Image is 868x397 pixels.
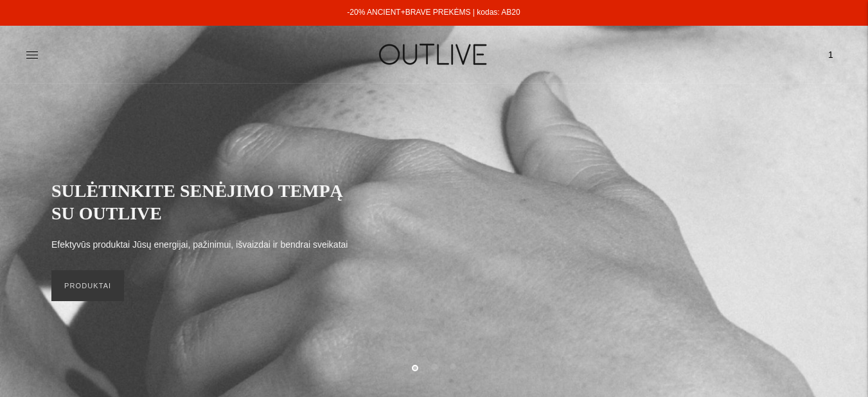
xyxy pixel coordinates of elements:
span: 1 [822,46,840,64]
a: -20% ANCIENT+BRAVE PREKĖMS | kodas: AB20 [347,8,520,17]
p: Efektyvūs produktai Jūsų energijai, pažinimui, išvaizdai ir bendrai sveikatai [51,237,348,253]
img: OUTLIVE [354,32,515,77]
button: Move carousel to slide 2 [431,364,438,370]
button: Move carousel to slide 1 [412,365,418,371]
a: PRODUKTAI [51,270,124,301]
h2: SULĖTINKITE SENĖJIMO TEMPĄ SU OUTLIVE [51,180,360,225]
a: 1 [819,41,842,69]
button: Move carousel to slide 3 [450,364,456,370]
